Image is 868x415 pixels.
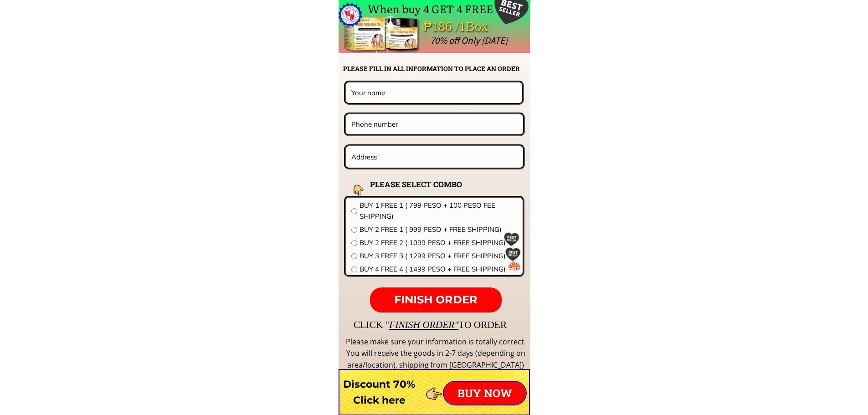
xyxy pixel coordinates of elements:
[354,317,773,333] div: CLICK " TO ORDER
[360,251,517,261] span: BUY 3 FREE 3 ( 1299 PESO + FREE SHIPPING)
[360,200,517,222] span: BUY 1 FREE 1 ( 799 PESO + 100 PESO FEE SHIPPING)
[344,336,527,371] div: Please make sure your information is totally correct. You will receive the goods in 2-7 days (dep...
[360,224,517,235] span: BUY 2 FREE 1 ( 999 PESO + FREE SHIPPING)
[349,146,520,168] input: Address
[444,382,526,405] p: BUY NOW
[424,16,514,37] div: ₱186 /1Box
[430,33,711,48] div: 70% off Only [DATE]
[349,114,520,134] input: Phone number
[360,264,517,275] span: BUY 4 FREE 4 ( 1499 PESO + FREE SHIPPING)
[339,376,420,408] h3: Discount 70% Click here
[343,64,529,74] h2: PLEASE FILL IN ALL INFORMATION TO PLACE AN ORDER
[370,178,485,190] h2: PLEASE SELECT COMBO
[349,82,519,102] input: Your name
[394,293,478,306] span: FINISH ORDER
[389,319,458,330] span: FINISH ORDER"
[360,237,517,248] span: BUY 2 FREE 2 ( 1099 PESO + FREE SHIPPING)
